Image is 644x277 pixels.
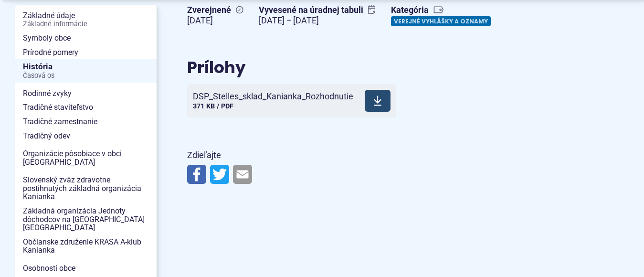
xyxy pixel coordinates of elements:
[23,9,149,31] span: Základné údaje
[15,115,157,129] a: Tradičné zamestnanie
[23,261,149,276] span: Osobnosti obce
[15,100,157,115] a: Tradičné staviteľstvo
[391,16,491,26] a: Verejné vyhlášky a oznamy
[15,45,157,60] a: Prírodné pomery
[23,204,149,235] span: Základná organizácia Jednoty dôchodcov na [GEOGRAPHIC_DATA] [GEOGRAPHIC_DATA]
[193,92,353,101] span: DSP_Stelles_sklad_Kanianka_Rozhodnutie
[23,100,149,115] span: Tradičné staviteľstvo
[259,5,376,16] span: Vyvesené na úradnej tabuli
[23,72,149,80] span: Časová os
[187,84,396,117] a: DSP_Stelles_sklad_Kanianka_Rozhodnutie 371 KB / PDF
[15,31,157,45] a: Symboly obce
[15,59,157,83] a: HistóriaČasová os
[15,204,157,235] a: Základná organizácia Jednoty dôchodcov na [GEOGRAPHIC_DATA] [GEOGRAPHIC_DATA]
[15,129,157,143] a: Tradičný odev
[15,86,157,101] a: Rodinné zvyky
[15,147,157,169] a: Organizácie pôsobiace v obci [GEOGRAPHIC_DATA]
[23,235,149,257] span: Občianske združenie KRASA A-klub Kanianka
[391,5,495,16] span: Kategória
[23,21,149,28] span: Základné informácie
[187,15,243,26] figcaption: [DATE]
[23,129,149,143] span: Tradičný odev
[23,173,149,204] span: Slovenský zväz zdravotne postihnutých základná organizácia Kanianka
[259,15,376,26] figcaption: [DATE] − [DATE]
[15,9,157,31] a: Základné údajeZákladné informácie
[23,115,149,129] span: Tradičné zamestnanie
[187,5,243,16] span: Zverejnené
[187,165,206,184] img: Zdieľať na Facebooku
[23,31,149,45] span: Symboly obce
[15,235,157,257] a: Občianske združenie KRASA A-klub Kanianka
[15,173,157,204] a: Slovenský zväz zdravotne postihnutých základná organizácia Kanianka
[187,148,526,163] p: Zdieľajte
[15,261,157,276] a: Osobnosti obce
[23,45,149,60] span: Prírodné pomery
[233,165,252,184] img: Zdieľať e-mailom
[210,165,229,184] img: Zdieľať na Twitteri
[187,59,526,76] h2: Prílohy
[23,147,149,169] span: Organizácie pôsobiace v obci [GEOGRAPHIC_DATA]
[193,102,233,110] span: 371 KB / PDF
[23,59,149,83] span: História
[23,86,149,101] span: Rodinné zvyky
